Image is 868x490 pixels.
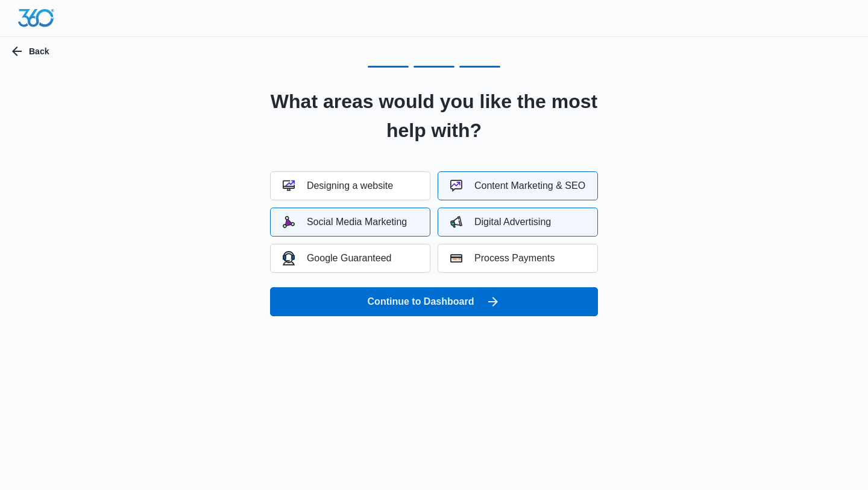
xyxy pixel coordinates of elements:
button: Digital Advertising [438,208,598,237]
div: Digital Advertising [450,216,551,228]
div: Process Payments [450,252,555,264]
button: Process Payments [438,244,598,273]
div: Social Media Marketing [283,216,407,228]
div: Content Marketing & SEO [450,180,585,192]
h2: What areas would you like the most help with? [255,87,613,145]
button: Social Media Marketing [270,208,430,237]
button: Designing a website [270,171,430,200]
div: Designing a website [283,180,393,192]
button: Content Marketing & SEO [438,171,598,200]
div: Google Guaranteed [283,251,392,265]
button: Google Guaranteed [270,244,430,273]
button: Continue to Dashboard [270,287,598,316]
